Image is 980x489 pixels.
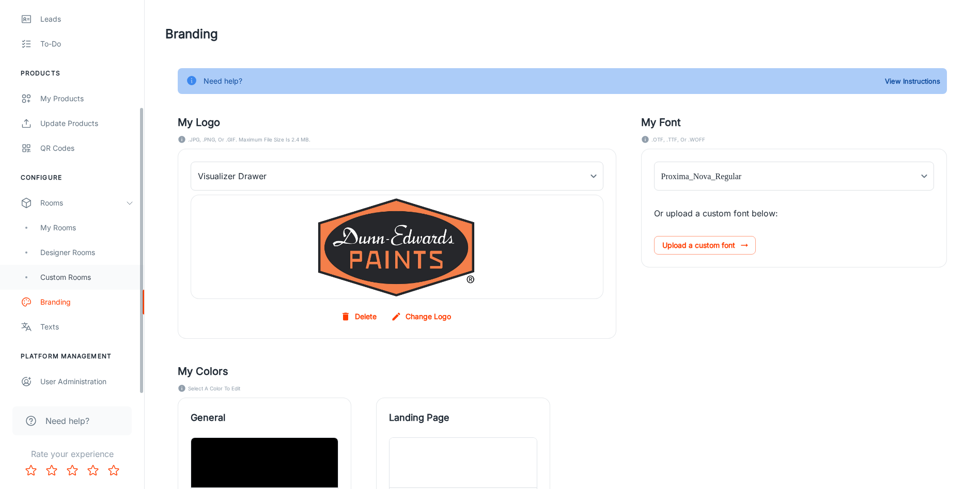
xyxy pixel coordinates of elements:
button: Rate 4 star [83,460,103,481]
div: Designer Rooms [40,247,134,258]
span: Need help? [45,415,89,427]
p: Or upload a custom font below: [654,207,934,219]
div: Visualizer Drawer [191,162,603,191]
div: QR Codes [40,143,134,154]
button: Rate 5 star [103,460,124,481]
h5: My Logo [178,115,616,130]
div: User Administration [40,376,134,387]
button: Rate 1 star [21,460,41,481]
div: Rooms [40,197,126,209]
div: Update Products [40,118,134,129]
div: Branding [40,296,134,308]
div: My Products [40,93,134,104]
h5: My Font [641,115,947,130]
div: Texts [40,321,134,333]
label: Change Logo [389,307,455,326]
span: .JPG, .PNG, or .GIF. Maximum file size is 2.4 MB. [188,134,310,145]
span: .OTF, .TTF, or .WOFF [651,134,705,145]
button: Delete [338,307,381,326]
div: Need help? [204,71,242,91]
h1: Branding [165,25,218,43]
span: Upload a custom font [654,236,756,255]
div: Leads [40,13,134,25]
div: Proxima_Nova_Regular [654,162,934,191]
button: Rate 3 star [62,460,83,481]
p: Rate your experience [8,448,136,460]
img: my_drawer_logo_background_image_en-us.png [313,195,480,298]
span: Landing Page [389,411,537,425]
div: Custom Rooms [40,272,134,283]
div: My Rooms [40,222,134,233]
button: View Instructions [882,73,943,89]
h5: My Colors [178,364,947,379]
span: General [191,411,338,425]
button: Rate 2 star [41,460,62,481]
div: To-do [40,38,134,50]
